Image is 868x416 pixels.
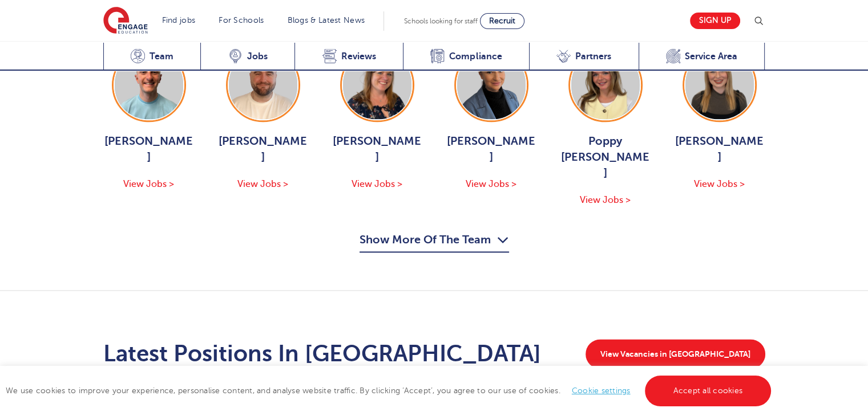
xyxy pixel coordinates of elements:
button: Show More Of The Team [360,231,509,252]
a: [PERSON_NAME] View Jobs > [103,48,195,191]
a: [PERSON_NAME] View Jobs > [446,48,537,191]
a: Blogs & Latest News [288,16,365,25]
span: [PERSON_NAME] [103,133,195,165]
span: [PERSON_NAME] [332,133,423,165]
span: We use cookies to improve your experience, personalise content, and analyse website traffic. By c... [6,386,774,395]
a: Recruit [480,13,524,29]
span: [PERSON_NAME] [674,133,765,165]
span: Reviews [341,51,376,62]
span: View Jobs > [352,179,402,189]
a: Partners [529,43,639,71]
a: Find jobs [162,16,196,25]
a: Cookie settings [572,386,631,395]
a: [PERSON_NAME] View Jobs > [332,48,423,191]
span: Recruit [489,17,515,25]
span: Service Area [685,51,737,62]
a: Accept all cookies [645,376,772,406]
img: Joanne Wright [343,51,411,119]
a: Service Area [639,43,765,71]
span: Team [150,51,173,62]
img: Poppy Burnside [571,51,640,119]
img: Engage Education [103,7,148,35]
span: View Jobs > [123,179,174,189]
span: View Jobs > [580,195,631,205]
span: View Jobs > [466,179,516,189]
a: Poppy [PERSON_NAME] View Jobs > [560,48,651,207]
h2: Latest Positions In [GEOGRAPHIC_DATA] [103,340,541,368]
a: Sign up [690,13,740,29]
a: For Schools [219,16,264,25]
span: Jobs [247,51,268,62]
a: Reviews [294,43,403,71]
span: Compliance [449,51,502,62]
a: Jobs [200,43,294,71]
a: Team [103,43,201,71]
span: Poppy [PERSON_NAME] [560,133,651,181]
img: Holly Johnson [457,51,526,119]
img: George Dignam [115,51,183,119]
a: Compliance [403,43,529,71]
span: View Jobs > [237,179,288,189]
a: [PERSON_NAME] View Jobs > [674,48,765,191]
a: View Vacancies in [GEOGRAPHIC_DATA] [586,339,765,369]
img: Layla McCosker [685,51,754,119]
span: [PERSON_NAME] [446,133,537,165]
span: [PERSON_NAME] [217,133,309,165]
span: Partners [575,51,611,62]
span: Schools looking for staff [404,17,478,25]
span: View Jobs > [694,179,745,189]
a: [PERSON_NAME] View Jobs > [217,48,309,191]
img: Chris Rushton [229,51,297,119]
